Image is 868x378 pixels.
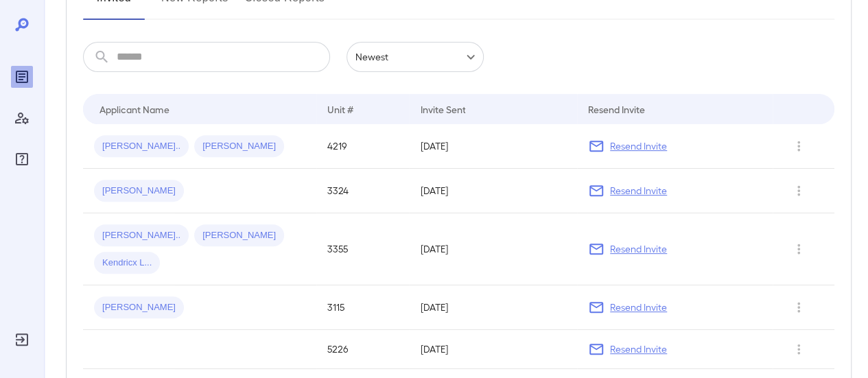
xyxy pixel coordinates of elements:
div: Applicant Name [99,101,169,117]
span: [PERSON_NAME].. [94,140,189,153]
p: Resend Invite [610,300,667,314]
span: [PERSON_NAME] [194,229,284,242]
td: 3115 [316,285,410,330]
div: Resend Invite [588,101,645,117]
button: Row Actions [788,338,810,360]
button: Row Actions [788,296,810,318]
td: [DATE] [409,124,577,169]
td: [DATE] [409,285,577,330]
button: Row Actions [788,238,810,260]
div: Unit # [327,101,353,117]
div: Reports [11,66,33,88]
p: Resend Invite [610,184,667,198]
button: Row Actions [788,180,810,202]
p: Resend Invite [610,242,667,256]
div: Invite Sent [420,101,465,117]
div: Newest [347,42,484,72]
div: FAQ [11,148,33,170]
td: [DATE] [409,330,577,369]
div: Manage Users [11,107,33,129]
button: Row Actions [788,135,810,157]
span: [PERSON_NAME] [94,185,184,198]
td: [DATE] [409,213,577,285]
td: 4219 [316,124,410,169]
span: [PERSON_NAME] [94,301,184,314]
span: [PERSON_NAME] [194,140,284,153]
span: [PERSON_NAME].. [94,229,189,242]
td: 3324 [316,169,410,213]
td: [DATE] [409,169,577,213]
td: 3355 [316,213,410,285]
p: Resend Invite [610,139,667,153]
p: Resend Invite [610,342,667,356]
td: 5226 [316,330,410,369]
div: Log Out [11,329,33,351]
span: Kendricx L... [94,257,160,270]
